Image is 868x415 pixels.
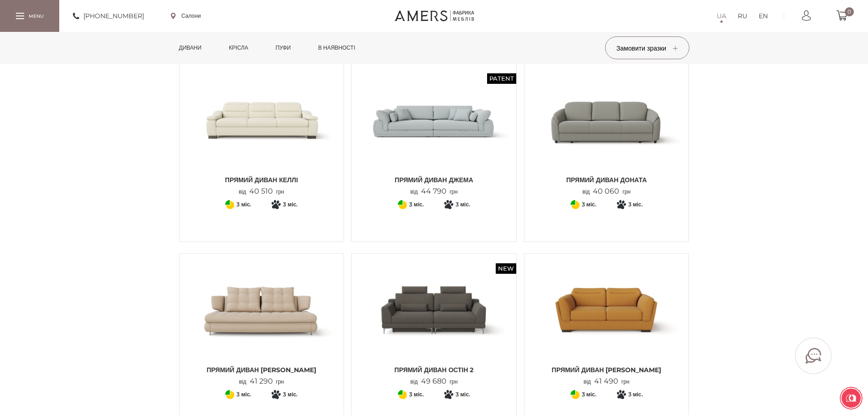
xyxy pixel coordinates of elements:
[186,365,337,374] span: Прямий диван [PERSON_NAME]
[759,10,768,21] a: EN
[456,199,470,210] span: 3 міс.
[496,263,516,274] span: New
[359,365,509,374] span: Прямий диван ОСТІН 2
[222,32,255,64] a: Крісла
[172,32,209,64] a: Дивани
[628,199,643,210] span: 3 міс.
[283,389,298,400] span: 3 міс.
[628,389,643,400] span: 3 міс.
[616,44,678,52] span: Замовити зразки
[311,32,362,64] a: в наявності
[584,377,630,386] p: від грн
[605,36,689,59] button: Замовити зразки
[411,377,458,386] p: від грн
[845,7,854,16] span: 0
[717,10,726,21] a: UA
[531,175,682,184] span: Прямий Диван ДОНАТА
[171,12,201,20] a: Салони
[239,377,284,386] p: від грн
[591,377,621,385] span: 41 490
[531,71,682,196] a: Прямий Диван ДОНАТА Прямий Диван ДОНАТА Прямий Диван ДОНАТА від40 060грн
[359,261,509,386] a: New Прямий диван ОСТІН 2 Прямий диван ОСТІН 2 Прямий диван ОСТІН 2 від49 680грн
[186,175,337,184] span: Прямий диван КЕЛЛІ
[269,32,298,64] a: Пуфи
[418,377,450,385] span: 49 680
[236,389,251,400] span: 3 міс.
[283,199,298,210] span: 3 міс.
[582,187,631,196] p: від грн
[359,175,509,184] span: Прямий диван ДЖЕМА
[590,187,622,195] span: 40 060
[186,71,337,196] a: Прямий диван КЕЛЛІ Прямий диван КЕЛЛІ Прямий диван КЕЛЛІ від40 510грн
[359,71,509,196] a: Patent Прямий диван ДЖЕМА Прямий диван ДЖЕМА Прямий диван ДЖЕМА від44 790грн
[409,199,424,210] span: 3 міс.
[246,187,276,195] span: 40 510
[409,389,424,400] span: 3 міс.
[582,389,596,400] span: 3 міс.
[73,10,144,21] a: [PHONE_NUMBER]
[236,199,251,210] span: 3 міс.
[186,261,337,386] a: Прямий диван НІКОЛЬ Прямий диван НІКОЛЬ Прямий диван [PERSON_NAME] від41 290грн
[738,10,747,21] a: RU
[487,73,516,84] span: Patent
[411,187,458,196] p: від грн
[531,261,682,386] a: Прямий диван Софія Прямий диван Софія Прямий диван [PERSON_NAME] від41 490грн
[531,365,682,374] span: Прямий диван [PERSON_NAME]
[582,199,596,210] span: 3 міс.
[418,187,450,195] span: 44 790
[247,377,276,385] span: 41 290
[239,187,284,196] p: від грн
[456,389,470,400] span: 3 міс.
